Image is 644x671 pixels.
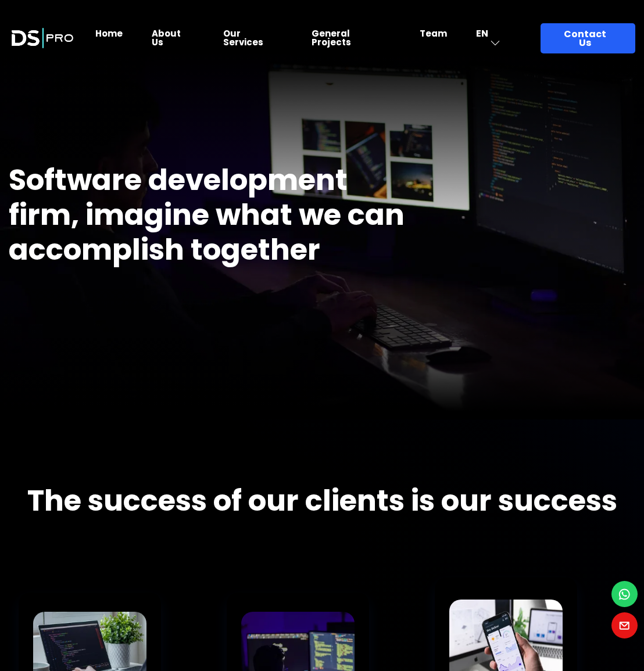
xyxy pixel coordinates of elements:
[9,163,421,267] h1: Software development firm, imagine what we can accomplish together
[541,23,635,53] a: Contact Us
[27,480,617,521] b: The success of our clients is our success
[420,27,447,40] a: Team
[223,27,263,48] a: Our Services
[312,27,351,48] a: General Projects
[152,27,181,48] a: About Us
[476,27,488,40] span: EN
[9,17,76,59] img: Launch Logo
[95,27,123,40] a: Home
